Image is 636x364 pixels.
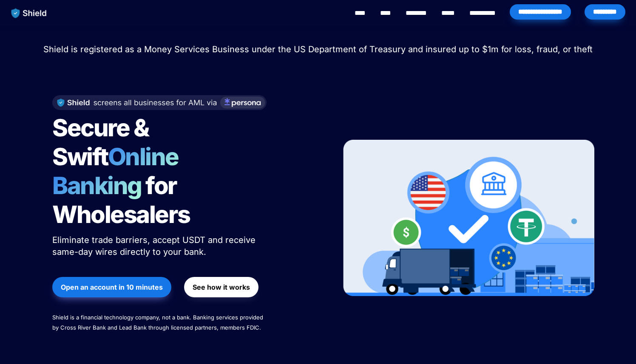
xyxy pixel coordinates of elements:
[52,142,187,200] span: Online Banking
[184,273,258,302] a: See how it works
[52,277,171,297] button: Open an account in 10 minutes
[52,273,171,302] a: Open an account in 10 minutes
[7,4,51,22] img: website logo
[43,44,593,54] span: Shield is registered as a Money Services Business under the US Department of Treasury and insured...
[52,171,190,229] span: for Wholesalers
[52,113,153,171] span: Secure & Swift
[184,277,258,297] button: See how it works
[52,314,265,331] span: Shield is a financial technology company, not a bank. Banking services provided by Cross River Ba...
[52,235,258,257] span: Eliminate trade barriers, accept USDT and receive same-day wires directly to your bank.
[61,283,163,291] strong: Open an account in 10 minutes
[193,283,250,291] strong: See how it works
